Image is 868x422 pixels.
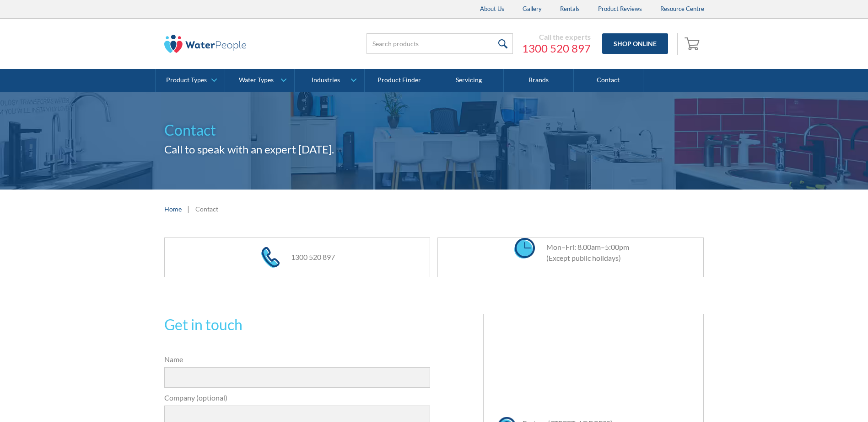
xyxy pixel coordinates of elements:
a: 1300 520 897 [522,42,591,55]
h2: Call to speak with an expert [DATE]. [164,141,704,158]
h2: Get in touch [164,314,431,336]
div: Contact [195,204,218,214]
a: Shop Online [602,33,668,54]
div: Water Types [239,76,274,84]
a: 1300 520 897 [291,253,335,261]
label: Name [164,354,431,365]
a: Home [164,204,182,214]
h1: Contact [164,119,704,141]
img: clock icon [514,238,535,258]
a: Product Finder [365,69,434,92]
a: Contact [574,69,643,92]
input: Search products [367,33,513,54]
a: Brands [504,69,573,92]
a: Open cart [682,33,704,55]
div: | [186,203,191,214]
a: Water Types [225,69,294,92]
a: Industries [295,69,364,92]
div: Industries [312,76,340,84]
label: Company (optional) [164,392,431,403]
img: shopping cart [685,36,702,51]
img: The Water People [164,35,247,53]
div: Product Types [166,76,207,84]
img: phone icon [261,247,280,268]
div: Mon–Fri: 8.00am–5:00pm (Except public holidays) [537,242,629,264]
a: Servicing [434,69,504,92]
a: Product Types [156,69,225,92]
div: Call the experts [522,32,591,42]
